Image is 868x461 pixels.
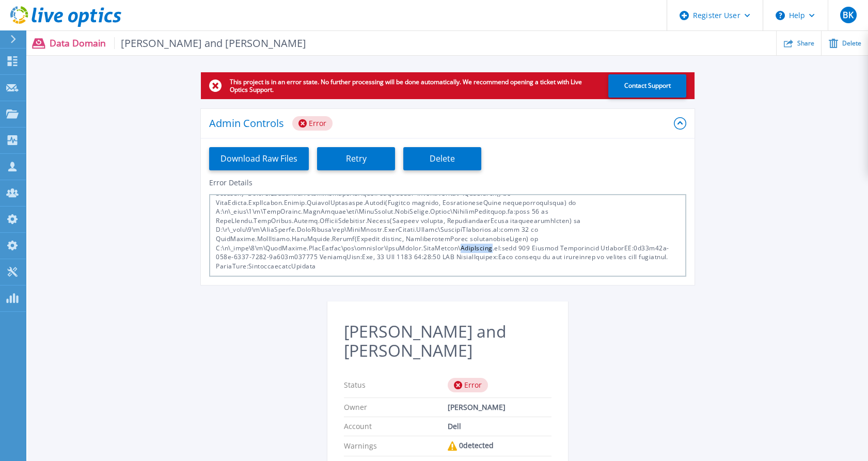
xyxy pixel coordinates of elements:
[317,147,395,170] button: Retry
[843,11,853,19] span: BK
[230,78,596,93] p: This project is in an error state. No further processing will be done automatically. We recommend...
[50,37,307,49] p: Data Domain
[344,403,448,411] p: Owner
[114,37,307,49] span: [PERSON_NAME] and [PERSON_NAME]
[448,441,551,451] div: 0 detected
[344,378,448,392] p: Status
[403,147,481,170] button: Delete
[292,116,333,131] div: Error
[608,74,686,98] button: Contact Support
[344,322,551,360] h2: [PERSON_NAME] and [PERSON_NAME]
[448,378,488,392] div: Error
[797,40,814,46] span: Share
[209,194,686,277] div: LoreMipsum DolorsItametc: Adipiscin Elitse doe tempori utla Et: 9498944, DoloremAg: 4349al95-e25a...
[344,422,448,431] p: Account
[448,422,551,431] div: Dell
[209,179,695,187] h3: Error Details
[209,118,284,129] p: Admin Controls
[448,403,551,411] div: [PERSON_NAME]
[344,441,448,451] p: Warnings
[209,147,309,170] button: Download Raw Files
[842,40,861,46] span: Delete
